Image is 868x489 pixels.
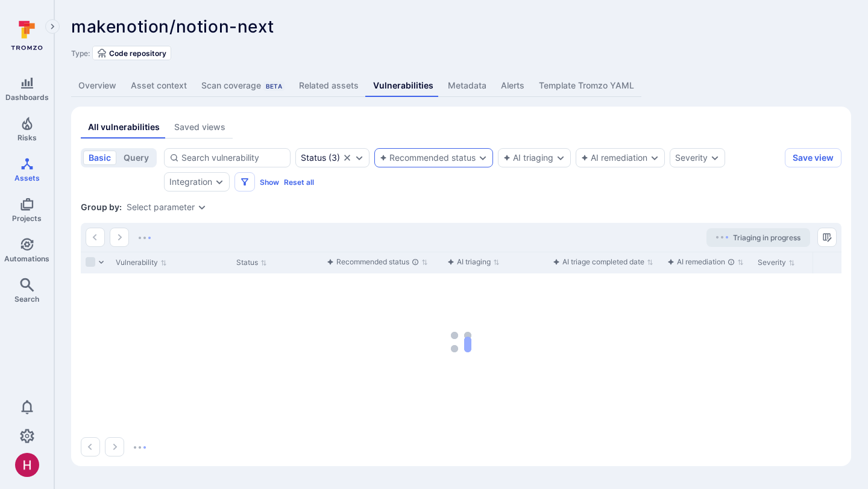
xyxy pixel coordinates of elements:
[667,256,735,268] div: AI remediation
[5,93,49,102] span: Dashboards
[201,79,285,92] div: Scan coverage
[139,237,151,239] img: Loading...
[236,258,267,267] button: Sort by Status
[174,121,225,133] div: Saved views
[494,75,532,97] a: Alerts
[284,178,314,187] button: Reset all
[109,49,166,58] span: Code repository
[532,75,641,97] a: Template Tromzo YAML
[553,257,653,267] button: Sort by function(){return k.createElement(pN.A,{direction:"row",alignItems:"center",gap:4},k.crea...
[447,256,491,268] div: AI triaging
[124,75,194,97] a: Asset context
[327,257,428,267] button: Sort by function(){return k.createElement(pN.A,{direction:"row",alignItems:"center",gap:4},k.crea...
[134,446,146,449] img: Loading...
[71,49,90,58] span: Type:
[650,153,659,163] button: Expand dropdown
[263,81,285,91] div: Beta
[71,75,851,97] div: Asset tabs
[342,153,352,163] button: Clear selection
[758,258,795,267] button: Sort by Severity
[447,257,500,267] button: Sort by function(){return k.createElement(pN.A,{direction:"row",alignItems:"center",gap:4},k.crea...
[116,258,167,267] button: Sort by Vulnerability
[105,437,124,456] button: Go to the next page
[327,256,419,268] div: Recommended status
[83,151,116,165] button: basic
[169,177,212,187] button: Integration
[86,257,95,267] span: Select all rows
[15,453,39,477] img: ACg8ocKzQzwPSwOZT_k9C736TfcBpCStqIZdMR9gXOhJgTaH9y_tsw=s96-c
[17,133,37,142] span: Risks
[215,177,224,187] button: Expand dropdown
[716,236,728,238] img: Loading...
[667,257,744,267] button: Sort by function(){return k.createElement(pN.A,{direction:"row",alignItems:"center",gap:4},k.crea...
[380,153,476,163] button: Recommended status
[81,437,100,456] button: Go to the previous page
[733,233,800,242] span: Triaging in progress
[675,153,708,163] button: Severity
[81,116,841,139] div: assets tabs
[86,228,105,247] button: Go to the previous page
[553,256,644,268] div: AI triage completed date
[88,121,160,133] div: All vulnerabilities
[4,254,49,263] span: Automations
[197,202,207,212] button: Expand dropdown
[48,22,57,32] i: Expand navigation menu
[118,151,154,165] button: query
[292,75,366,97] a: Related assets
[181,152,285,164] input: Search vulnerability
[71,75,124,97] a: Overview
[301,153,326,163] div: Status
[556,153,565,163] button: Expand dropdown
[503,153,553,163] button: AI triaging
[127,202,207,212] div: grouping parameters
[234,172,255,192] button: Filters
[354,153,364,163] button: Expand dropdown
[15,453,39,477] div: Harshil Parikh
[127,202,195,212] button: Select parameter
[478,153,488,163] button: Expand dropdown
[110,228,129,247] button: Go to the next page
[366,75,441,97] a: Vulnerabilities
[441,75,494,97] a: Metadata
[81,201,122,213] span: Group by:
[45,19,60,34] button: Expand navigation menu
[817,228,837,247] button: Manage columns
[785,148,841,167] button: Save view
[301,153,340,163] div: ( 3 )
[710,153,720,163] button: Expand dropdown
[260,178,279,187] button: Show
[71,16,274,37] span: makenotion/notion-next
[301,153,340,163] button: Status(3)
[14,294,39,304] span: Search
[581,153,647,163] button: AI remediation
[14,173,40,182] span: Assets
[12,214,42,223] span: Projects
